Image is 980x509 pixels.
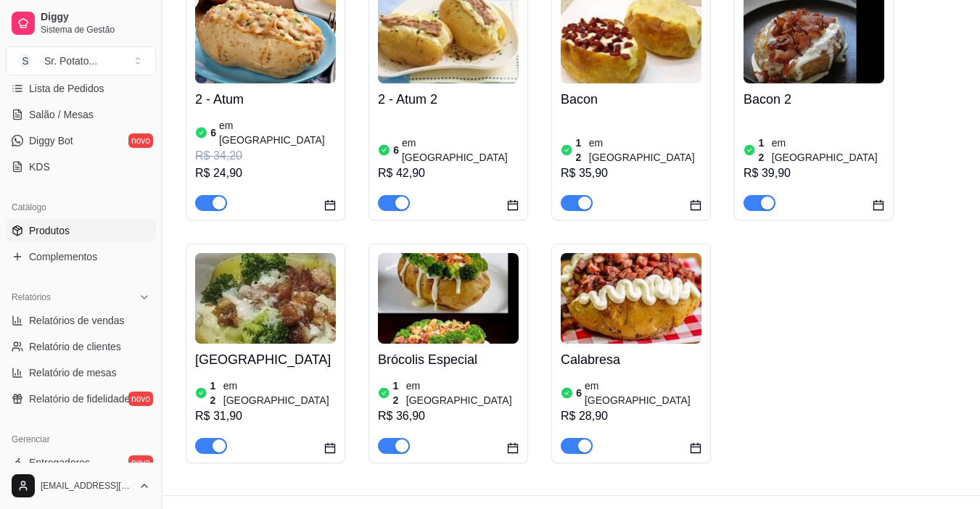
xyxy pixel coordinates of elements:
[195,89,336,109] h4: 2 - Atum
[29,133,73,148] span: Diggy Bot
[6,196,156,219] div: Catálogo
[29,81,104,96] span: Lista de Pedidos
[6,219,156,242] a: Produtos
[561,165,701,182] div: R$ 35,90
[561,407,701,425] div: R$ 28,90
[29,223,70,238] span: Produtos
[6,361,156,384] a: Relatório de mesas
[406,378,519,407] article: em [GEOGRAPHIC_DATA]
[29,392,130,406] span: Relatório de fidelidade
[6,335,156,358] a: Relatório de clientes
[210,378,221,407] article: 12
[378,349,519,370] h4: Brócolis Especial
[29,160,50,174] span: KDS
[378,165,519,182] div: R$ 42,90
[6,103,156,126] a: Salão / Mesas
[561,89,701,109] h4: Bacon
[6,428,156,451] div: Gerenciar
[690,442,701,454] span: calendar
[759,136,769,165] article: 12
[6,77,156,100] a: Lista de Pedidos
[29,107,94,122] span: Salão / Mesas
[576,386,582,400] article: 6
[6,6,156,41] a: DiggySistema de Gestão
[223,378,336,407] article: em [GEOGRAPHIC_DATA]
[378,89,519,109] h4: 2 - Atum 2
[507,199,519,211] span: calendar
[29,365,117,380] span: Relatório de mesas
[41,24,150,36] span: Sistema de Gestão
[12,291,51,303] span: Relatórios
[18,54,33,68] span: S
[393,143,399,157] article: 6
[873,199,884,211] span: calendar
[6,309,156,332] a: Relatórios de vendas
[29,339,121,354] span: Relatório de clientes
[44,54,97,68] div: Sr. Potato ...
[507,442,519,454] span: calendar
[6,451,156,474] a: Entregadoresnovo
[6,129,156,152] a: Diggy Botnovo
[6,468,156,503] button: [EMAIL_ADDRESS][DOMAIN_NAME]
[41,11,150,24] span: Diggy
[378,253,519,344] img: product-image
[6,46,156,75] button: Select a team
[393,378,403,407] article: 12
[589,136,701,165] article: em [GEOGRAPHIC_DATA]
[324,442,336,454] span: calendar
[324,199,336,211] span: calendar
[195,147,336,165] div: R$ 34,20
[219,118,336,147] article: em [GEOGRAPHIC_DATA]
[6,387,156,410] a: Relatório de fidelidadenovo
[585,378,701,407] article: em [GEOGRAPHIC_DATA]
[195,407,336,425] div: R$ 31,90
[195,349,336,370] h4: [GEOGRAPHIC_DATA]
[210,125,216,140] article: 6
[744,165,884,182] div: R$ 39,90
[378,407,519,425] div: R$ 36,90
[561,349,701,370] h4: Calabresa
[29,455,90,470] span: Entregadores
[29,249,97,264] span: Complementos
[690,199,701,211] span: calendar
[41,480,133,492] span: [EMAIL_ADDRESS][DOMAIN_NAME]
[402,136,519,165] article: em [GEOGRAPHIC_DATA]
[6,245,156,268] a: Complementos
[561,253,701,344] img: product-image
[6,155,156,178] a: KDS
[195,253,336,344] img: product-image
[195,165,336,182] div: R$ 24,90
[576,136,586,165] article: 12
[29,313,125,328] span: Relatórios de vendas
[744,89,884,109] h4: Bacon 2
[772,136,884,165] article: em [GEOGRAPHIC_DATA]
